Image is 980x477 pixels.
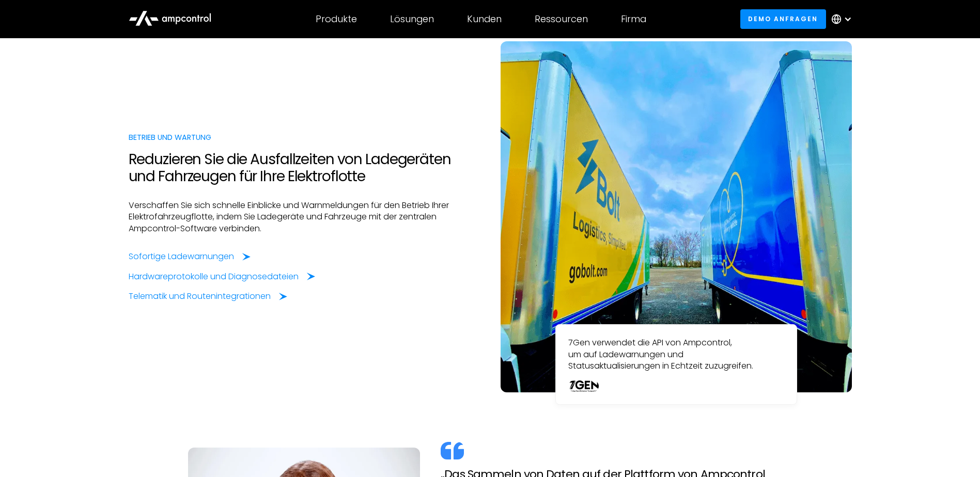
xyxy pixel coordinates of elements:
img: 7Gen uses Ampcontrol's charging software for fleets [501,41,852,392]
div: Kunden [467,13,502,25]
div: Sofortige Ladewarnungen [129,251,234,262]
img: 7Gen logo [568,380,599,392]
div: Produkte [316,13,357,25]
div: Telematik und Routenintegrationen [129,291,271,302]
p: 7Gen verwendet die API von Ampcontrol, um auf Ladewarnungen und Statusaktualisierungen in Echtzei... [568,337,784,372]
div: Hardwareprotokolle und Diagnosedateien [129,271,299,282]
a: Demo anfragen [740,9,826,28]
a: Hardwareprotokolle und Diagnosedateien [129,271,315,282]
div: Firma [621,13,646,25]
div: Betrieb und Wartung [129,132,480,143]
h2: Reduzieren Sie die Ausfallzeiten von Ladegeräten und Fahrzeugen für Ihre Elektroflotte [129,151,480,185]
div: Lösungen [390,13,434,25]
a: Telematik und Routenintegrationen [129,291,287,302]
div: Ressourcen [535,13,588,25]
a: Sofortige Ladewarnungen [129,251,251,262]
img: quote icon [441,442,464,459]
p: Verschaffen Sie sich schnelle Einblicke und Warnmeldungen für den Betrieb Ihrer Elektrofahrzeugfl... [129,200,480,234]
